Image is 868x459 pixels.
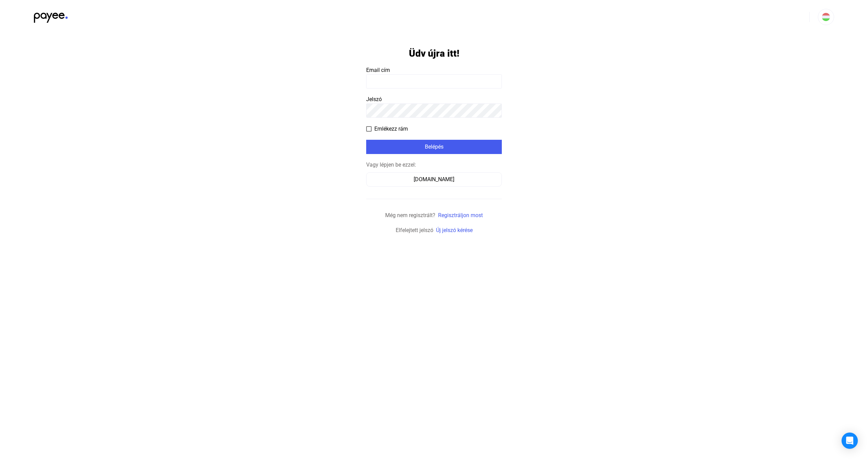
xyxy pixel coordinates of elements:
[366,67,390,73] span: Email cím
[842,433,858,449] div: Open Intercom Messenger
[385,212,435,218] span: Még nem regisztrált?
[818,9,834,25] button: HU
[366,140,502,154] button: Belépés
[374,125,408,133] span: Emlékezz rám
[34,9,68,23] img: black-payee-blue-dot.svg
[438,212,483,218] a: Regisztráljon most
[436,227,473,233] a: Új jelszó kérése
[409,47,459,59] h1: Üdv újra itt!
[369,175,499,184] div: [DOMAIN_NAME]
[368,143,500,151] div: Belépés
[366,172,502,187] button: [DOMAIN_NAME]
[396,227,433,233] span: Elfelejtett jelszó
[366,161,502,169] div: Vagy lépjen be ezzel:
[366,96,382,102] span: Jelszó
[822,13,830,21] img: HU
[366,176,502,183] a: [DOMAIN_NAME]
